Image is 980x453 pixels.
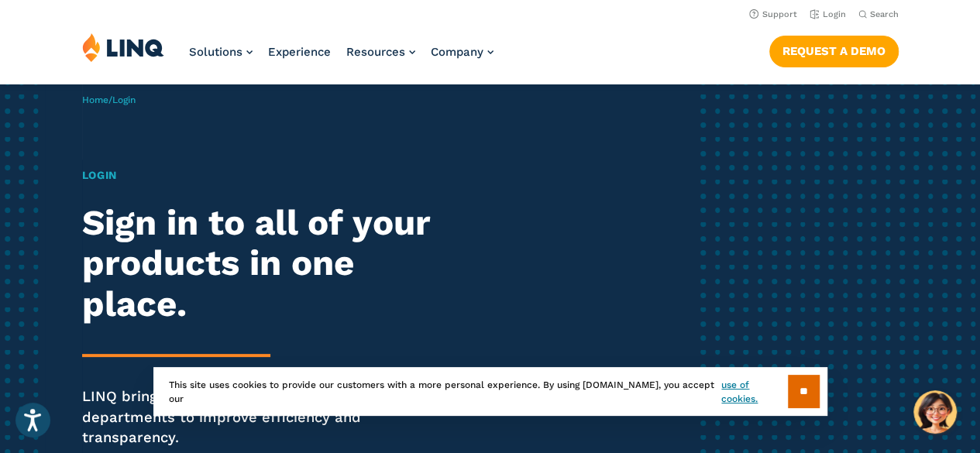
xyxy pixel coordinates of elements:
h1: Login [82,167,459,184]
span: Login [112,94,136,105]
a: Experience [268,45,331,59]
span: Company [431,45,483,59]
a: Solutions [189,45,253,59]
div: This site uses cookies to provide our customers with a more personal experience. By using [DOMAIN... [153,367,827,416]
span: Search [870,9,899,19]
span: Resources [346,45,405,59]
a: Support [749,9,797,19]
nav: Primary Navigation [189,33,493,84]
nav: Button Navigation [769,33,899,67]
a: use of cookies. [721,378,787,406]
span: / [82,94,136,105]
a: Home [82,94,108,105]
a: Company [431,45,493,59]
button: Open Search Bar [858,9,899,20]
p: LINQ brings together students, parents and all your departments to improve efficiency and transpa... [82,386,459,448]
a: Request a Demo [769,36,899,67]
a: Resources [346,45,415,59]
a: Login [810,9,846,19]
img: LINQ | K‑12 Software [82,33,164,62]
button: Hello, have a question? Let’s chat. [913,390,957,434]
span: Solutions [189,45,242,59]
h2: Sign in to all of your products in one place. [82,203,459,325]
